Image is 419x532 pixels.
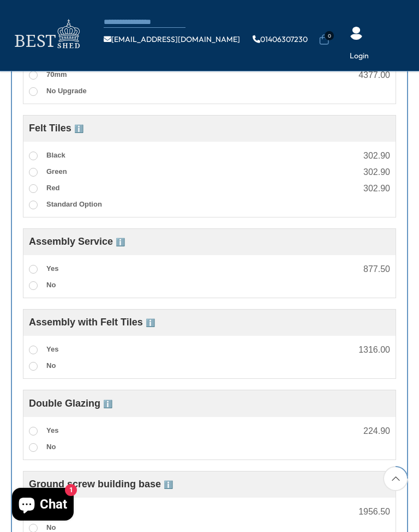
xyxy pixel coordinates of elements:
[46,184,60,192] span: Red
[29,317,155,328] span: Assembly with Felt Tiles
[350,51,369,62] a: Login
[9,488,77,523] inbox-online-store-chat: Shopify online store chat
[363,184,390,193] div: 302.90
[29,479,173,489] span: Ground screw building base
[253,35,308,43] a: 01406307230
[358,346,390,354] div: 1316.00
[358,507,390,516] div: 1956.50
[46,426,58,434] span: Yes
[29,123,83,134] span: Felt Tiles
[46,281,56,289] span: No
[103,400,112,408] span: ℹ️
[164,480,173,489] span: ℹ️
[46,264,58,273] span: Yes
[104,35,240,43] a: [EMAIL_ADDRESS][DOMAIN_NAME]
[363,152,390,160] div: 302.90
[146,318,155,327] span: ℹ️
[46,151,65,159] span: Black
[350,27,363,40] img: User Icon
[46,87,87,95] span: No Upgrade
[74,124,83,133] span: ℹ️
[46,200,102,208] span: Standard Option
[325,31,334,40] span: 0
[363,427,390,436] div: 224.90
[46,443,56,451] span: No
[116,238,125,246] span: ℹ️
[363,265,390,274] div: 877.50
[8,16,85,52] img: logo
[363,168,390,177] div: 302.90
[46,167,67,176] span: Green
[46,70,67,78] span: 70mm
[29,398,112,409] span: Double Glazing
[29,236,125,247] span: Assembly Service
[319,34,330,45] a: 0
[46,361,56,370] span: No
[46,523,56,531] span: No
[46,345,58,353] span: Yes
[358,71,390,80] div: 4377.00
